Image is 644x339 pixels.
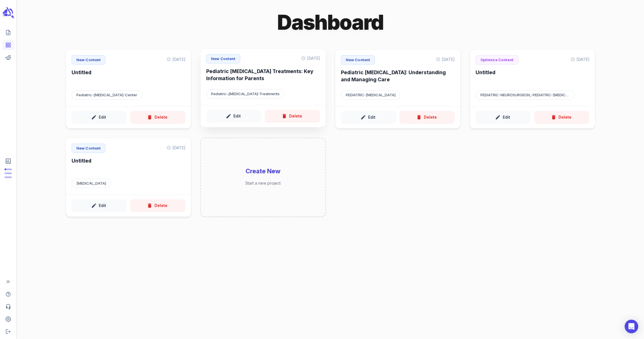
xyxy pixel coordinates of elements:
[72,55,106,65] p: New Content
[72,69,185,85] h6: Untitled
[2,40,14,50] span: View your content dashboard
[72,199,127,212] button: Edit
[206,89,284,99] p: Target keyword: Pediatric-Epilepsy-Treatments
[2,327,14,337] span: Logout
[476,55,518,65] p: Optimize Content
[246,180,281,186] p: Start a new project
[2,277,14,287] span: Expand Sidebar
[265,110,320,123] button: Delete
[206,110,261,123] button: Edit
[341,111,396,124] button: Edit
[571,55,589,63] p: [DATE]
[5,176,12,178] span: Input Tokens: 0 of 960,000 monthly tokens used. These limits are based on the last model you used...
[206,68,320,84] h6: Pediatric [MEDICAL_DATA] Treatments: Key Information for Parents
[625,320,638,333] div: Open Intercom Messenger
[436,55,455,63] p: [DATE]
[72,179,111,188] p: Target keyword: Plagiocephaly
[72,111,127,124] button: Edit
[167,55,185,63] p: [DATE]
[2,314,14,324] span: Adjust your account settings
[130,199,185,212] button: Delete
[5,172,12,174] span: Output Tokens: 0 of 120,000 monthly tokens used. These limits are based on the last model you use...
[476,90,575,100] p: Target keyword: PEDIATRIC-NEUROSURGEON,-PEDIATRIC-NEUROLOGIST
[476,111,531,124] button: Edit
[476,69,589,85] h6: Untitled
[72,90,142,100] p: Target keyword: Pediatric-Epilepsy-Center
[301,54,320,62] p: [DATE]
[2,289,14,299] span: Help Center
[5,169,12,170] span: Posts: 1 of 5 monthly posts used
[206,54,240,64] p: New Content
[246,167,281,176] h6: Create New
[130,111,185,124] button: Delete
[341,69,455,85] h6: Pediatric [MEDICAL_DATA]: Understanding and Managing Care
[341,90,400,100] p: Target keyword: PEDIATRIC-HYDROCEPHALUS
[277,9,383,36] h1: Dashboard
[341,55,375,65] p: New Content
[400,111,455,124] button: Delete
[2,302,14,312] span: Contact Support
[2,52,14,63] span: View your Reddit Intelligence add-on dashboard
[167,144,185,152] p: [DATE]
[72,144,106,153] p: New Content
[534,111,589,124] button: Delete
[2,27,14,38] span: Create new content
[72,157,185,173] h6: Untitled
[2,155,14,167] span: View Subscription & Usage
